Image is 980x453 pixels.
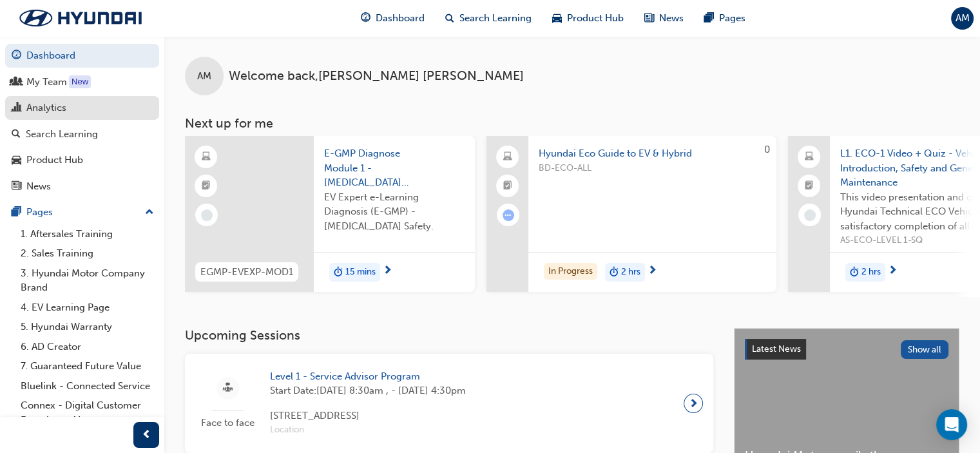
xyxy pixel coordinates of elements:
span: news-icon [644,10,654,26]
a: Face to faceLevel 1 - Service Advisor ProgramStart Date:[DATE] 8:30am , - [DATE] 4:30pm[STREET_AD... [195,364,703,443]
img: Trak [6,5,155,32]
div: Search Learning [26,127,98,142]
span: learningResourceType_ELEARNING-icon [202,149,211,166]
span: next-icon [383,265,392,277]
span: Face to face [195,416,260,430]
span: booktick-icon [503,178,512,195]
span: laptop-icon [805,149,814,166]
button: Pages [5,200,159,224]
a: My Team [5,70,159,94]
span: 2 hrs [621,265,640,280]
span: Hyundai Eco Guide to EV & Hybrid [539,146,766,161]
span: BD-ECO-ALL [539,161,766,176]
a: Connex - Digital Customer Experience Management [15,396,159,430]
a: News [5,175,159,198]
span: duration-icon [334,264,343,281]
span: pages-icon [704,10,714,26]
div: My Team [26,75,67,90]
span: prev-icon [142,427,151,443]
a: Dashboard [5,44,159,68]
span: Search Learning [459,11,532,26]
a: news-iconNews [634,5,694,32]
span: Welcome back , [PERSON_NAME] [PERSON_NAME] [229,69,524,84]
span: learningRecordVerb_ATTEMPT-icon [503,209,514,221]
a: 5. Hyundai Warranty [15,317,159,337]
span: EGMP-EVEXP-MOD1 [200,265,293,280]
span: 15 mins [345,265,376,280]
span: laptop-icon [503,149,512,166]
span: next-icon [689,394,698,412]
button: Show all [901,340,949,359]
span: EV Expert e-Learning Diagnosis (E-GMP) - [MEDICAL_DATA] Safety. [324,190,465,234]
a: pages-iconPages [694,5,756,32]
span: Pages [719,11,745,26]
a: Latest NewsShow all [745,339,948,360]
button: AM [951,7,974,30]
button: DashboardMy TeamAnalyticsSearch LearningProduct HubNews [5,41,159,200]
a: guage-iconDashboard [351,5,435,32]
div: Pages [26,205,53,220]
span: search-icon [445,10,454,26]
span: car-icon [12,155,21,166]
span: Start Date: [DATE] 8:30am , - [DATE] 4:30pm [270,383,466,398]
span: News [659,11,684,26]
a: 1. Aftersales Training [15,224,159,244]
span: booktick-icon [202,178,211,195]
span: Latest News [752,343,801,354]
span: 0 [764,144,770,155]
div: Analytics [26,101,66,115]
a: 0Hyundai Eco Guide to EV & HybridBD-ECO-ALLIn Progressduration-icon2 hrs [486,136,776,292]
span: news-icon [12,181,21,193]
a: 4. EV Learning Page [15,298,159,318]
span: learningRecordVerb_NONE-icon [201,209,213,221]
span: learningRecordVerb_NONE-icon [804,209,816,221]
a: EGMP-EVEXP-MOD1E-GMP Diagnose Module 1 - [MEDICAL_DATA] SafetyEV Expert e-Learning Diagnosis (E-G... [185,136,475,292]
a: Bluelink - Connected Service [15,376,159,396]
span: duration-icon [610,264,619,281]
span: search-icon [12,129,21,140]
span: AM [956,11,970,26]
div: News [26,179,51,194]
span: duration-icon [850,264,859,281]
span: guage-icon [12,50,21,62]
span: [STREET_ADDRESS] [270,409,466,423]
a: car-iconProduct Hub [542,5,634,32]
span: Dashboard [376,11,425,26]
a: 3. Hyundai Motor Company Brand [15,264,159,298]
a: Search Learning [5,122,159,146]
span: up-icon [145,204,154,221]
span: Location [270,423,466,438]
div: Product Hub [26,153,83,168]
span: next-icon [888,265,898,277]
span: Product Hub [567,11,624,26]
a: Analytics [5,96,159,120]
a: 7. Guaranteed Future Value [15,356,159,376]
div: Tooltip anchor [69,75,91,88]
span: chart-icon [12,102,21,114]
span: next-icon [648,265,657,277]
span: Level 1 - Service Advisor Program [270,369,466,384]
a: Product Hub [5,148,159,172]
span: pages-icon [12,207,21,218]
span: E-GMP Diagnose Module 1 - [MEDICAL_DATA] Safety [324,146,465,190]
div: In Progress [544,263,597,280]
span: 2 hrs [861,265,881,280]
h3: Upcoming Sessions [185,328,713,343]
span: booktick-icon [805,178,814,195]
a: 6. AD Creator [15,337,159,357]
h3: Next up for me [164,116,980,131]
span: AM [197,69,211,84]
span: car-icon [552,10,562,26]
div: Open Intercom Messenger [936,409,967,440]
span: people-icon [12,77,21,88]
a: 2. Sales Training [15,244,159,264]
span: guage-icon [361,10,370,26]
a: search-iconSearch Learning [435,5,542,32]
span: sessionType_FACE_TO_FACE-icon [223,380,233,396]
